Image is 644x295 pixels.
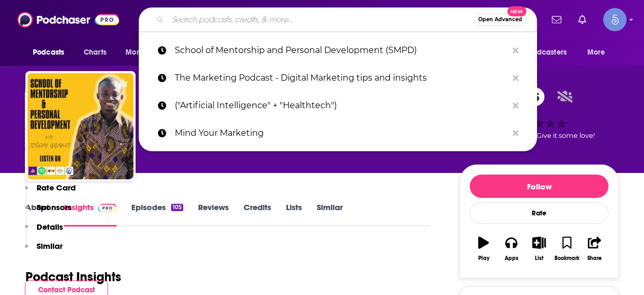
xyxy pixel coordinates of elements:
input: Search podcasts, credits, & more... [168,11,473,28]
a: Charts [77,42,113,63]
div: Bookmark [554,255,579,262]
button: open menu [580,42,619,63]
span: More [587,45,605,60]
img: Podchaser - Follow, Share and Rate Podcasts [17,10,119,30]
button: Bookmark [553,230,580,268]
button: Apps [497,230,525,268]
span: For Podcasters [516,45,567,60]
span: Open Advanced [478,17,522,22]
button: open menu [25,42,78,63]
a: Similar [317,202,343,227]
span: Charts [84,45,106,60]
button: Similar [25,241,62,261]
span: Monitoring [126,45,163,60]
a: The Marketing Podcast - Digital Marketing tips and insights [139,64,537,92]
span: New [507,6,526,16]
p: The Marketing Podcast - Digital Marketing tips and insights [175,64,507,92]
button: open menu [509,42,582,63]
button: Open AdvancedNew [473,13,527,26]
a: Lists [286,202,302,227]
a: School of Mentorship and Personal Development (SMPD) [139,37,537,64]
a: ("Artificial Intelligence" + "Healthtech") [139,92,537,119]
div: Apps [505,255,518,262]
button: Details [25,222,63,241]
div: Rate [470,202,609,224]
a: Show notifications dropdown [574,11,591,29]
p: School of Mentorship and Personal Development (SMPD) [175,37,507,64]
button: Show profile menu [603,8,627,31]
img: User Profile [603,8,627,31]
button: open menu [118,42,177,63]
div: Share [587,255,602,262]
a: Credits [244,202,271,227]
button: Play [470,230,497,268]
button: Sponsors [25,202,71,222]
a: Show notifications dropdown [548,11,566,29]
span: Logged in as Spiral5-G1 [603,8,627,31]
p: ("Artificial Intelligence" + "Healthtech") [175,92,507,119]
span: Good podcast? Give it some love! [484,132,595,140]
p: Similar [37,241,62,251]
a: Reviews [198,202,229,227]
div: 45Good podcast? Give it some love! [460,81,619,146]
button: List [525,230,553,268]
img: School of Mentorship and Personal Development (SMPD) [28,73,133,179]
button: Follow [470,175,609,198]
button: Share [581,230,609,268]
p: Sponsors [37,202,71,212]
a: Episodes105 [131,202,183,227]
p: Details [37,222,63,232]
div: Play [478,255,489,262]
div: 105 [171,204,183,211]
span: Podcasts [33,45,64,60]
div: Search podcasts, credits, & more... [139,7,537,32]
a: Mind Your Marketing [139,119,537,147]
div: List [535,255,543,262]
p: Mind Your Marketing [175,119,507,147]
